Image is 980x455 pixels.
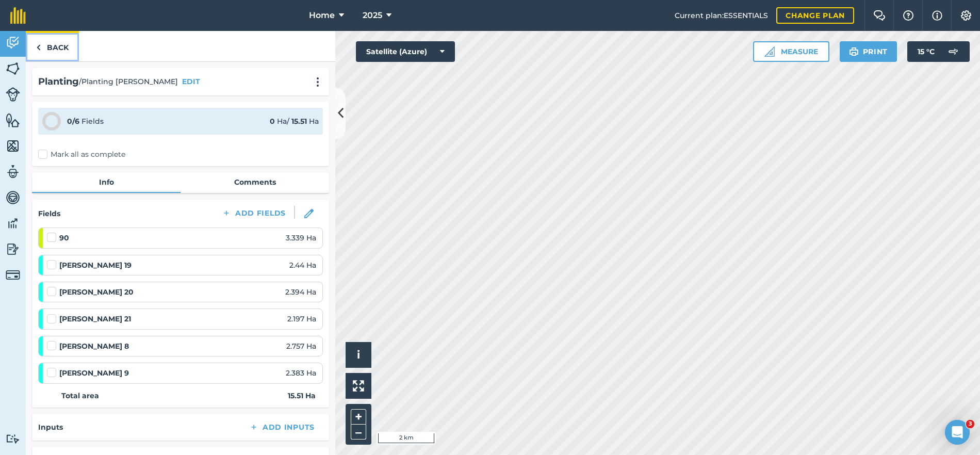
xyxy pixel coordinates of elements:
[960,10,972,21] img: A cog icon
[32,172,181,192] a: Info
[270,117,275,126] strong: 0
[59,313,131,324] strong: [PERSON_NAME] 21
[764,46,775,57] img: Ruler icon
[67,117,79,126] strong: 0 / 6
[907,41,970,62] button: 15 °C
[287,313,316,324] span: 2.197 Ha
[38,74,79,89] h2: Planting
[675,10,768,21] span: Current plan : ESSENTIALS
[6,268,20,282] img: svg+xml;base64,PD94bWwgdmVyc2lvbj0iMS4wIiBlbmNvZGluZz0idXRmLTgiPz4KPCEtLSBHZW5lcmF0b3I6IEFkb2JlIE...
[291,117,307,126] strong: 15.51
[6,164,20,180] img: svg+xml;base64,PD94bWwgdmVyc2lvbj0iMS4wIiBlbmNvZGluZz0idXRmLTgiPz4KPCEtLSBHZW5lcmF0b3I6IEFkb2JlIE...
[945,420,970,445] iframe: Intercom live chat
[353,380,364,392] img: Four arrows, one pointing top left, one top right, one bottom right and the last bottom left
[6,216,20,231] img: svg+xml;base64,PD94bWwgdmVyc2lvbj0iMS4wIiBlbmNvZGluZz0idXRmLTgiPz4KPCEtLSBHZW5lcmF0b3I6IEFkb2JlIE...
[214,206,294,220] button: Add Fields
[6,112,20,128] img: svg+xml;base64,PHN2ZyB4bWxucz0iaHR0cDovL3d3dy53My5vcmcvMjAwMC9zdmciIHdpZHRoPSI1NiIgaGVpZ2h0PSI2MC...
[59,286,134,298] strong: [PERSON_NAME] 20
[346,342,371,368] button: i
[312,77,324,87] img: svg+xml;base64,PHN2ZyB4bWxucz0iaHR0cDovL3d3dy53My5vcmcvMjAwMC9zdmciIHdpZHRoPSIyMCIgaGVpZ2h0PSIyNC...
[304,209,314,218] img: svg+xml;base64,PHN2ZyB3aWR0aD0iMTgiIGhlaWdodD0iMTgiIHZpZXdCb3g9IjAgMCAxOCAxOCIgZmlsbD0ibm9uZSIgeG...
[61,390,99,401] strong: Total area
[241,420,323,434] button: Add Inputs
[59,232,69,243] strong: 90
[26,31,79,61] a: Back
[932,9,942,22] img: svg+xml;base64,PHN2ZyB4bWxucz0iaHR0cDovL3d3dy53My5vcmcvMjAwMC9zdmciIHdpZHRoPSIxNyIgaGVpZ2h0PSIxNy...
[181,172,329,192] a: Comments
[6,87,20,102] img: svg+xml;base64,PD94bWwgdmVyc2lvbj0iMS4wIiBlbmNvZGluZz0idXRmLTgiPz4KPCEtLSBHZW5lcmF0b3I6IEFkb2JlIE...
[6,61,20,76] img: svg+xml;base64,PHN2ZyB4bWxucz0iaHR0cDovL3d3dy53My5vcmcvMjAwMC9zdmciIHdpZHRoPSI1NiIgaGVpZ2h0PSI2MC...
[285,286,316,298] span: 2.394 Ha
[902,10,914,21] img: A question mark icon
[38,149,125,160] label: Mark all as complete
[849,45,859,58] img: svg+xml;base64,PHN2ZyB4bWxucz0iaHR0cDovL3d3dy53My5vcmcvMjAwMC9zdmciIHdpZHRoPSIxOSIgaGVpZ2h0PSIyNC...
[966,420,974,428] span: 3
[840,41,897,62] button: Print
[38,421,63,433] h4: Inputs
[286,232,316,243] span: 3.339 Ha
[36,41,41,54] img: svg+xml;base64,PHN2ZyB4bWxucz0iaHR0cDovL3d3dy53My5vcmcvMjAwMC9zdmciIHdpZHRoPSI5IiBoZWlnaHQ9IjI0Ii...
[357,348,360,361] span: i
[288,390,316,401] strong: 15.51 Ha
[6,35,20,51] img: svg+xml;base64,PD94bWwgdmVyc2lvbj0iMS4wIiBlbmNvZGluZz0idXRmLTgiPz4KPCEtLSBHZW5lcmF0b3I6IEFkb2JlIE...
[289,259,316,271] span: 2.44 Ha
[873,10,886,21] img: Two speech bubbles overlapping with the left bubble in the forefront
[67,116,104,127] div: Fields
[182,76,200,87] button: EDIT
[6,434,20,444] img: svg+xml;base64,PD94bWwgdmVyc2lvbj0iMS4wIiBlbmNvZGluZz0idXRmLTgiPz4KPCEtLSBHZW5lcmF0b3I6IEFkb2JlIE...
[6,241,20,257] img: svg+xml;base64,PD94bWwgdmVyc2lvbj0iMS4wIiBlbmNvZGluZz0idXRmLTgiPz4KPCEtLSBHZW5lcmF0b3I6IEFkb2JlIE...
[59,259,132,271] strong: [PERSON_NAME] 19
[10,7,26,24] img: fieldmargin Logo
[363,9,382,22] span: 2025
[776,7,854,24] a: Change plan
[270,116,319,127] div: Ha / Ha
[6,190,20,205] img: svg+xml;base64,PD94bWwgdmVyc2lvbj0iMS4wIiBlbmNvZGluZz0idXRmLTgiPz4KPCEtLSBHZW5lcmF0b3I6IEFkb2JlIE...
[309,9,335,22] span: Home
[351,425,366,440] button: –
[918,41,935,62] span: 15 ° C
[356,41,455,62] button: Satellite (Azure)
[286,340,316,352] span: 2.757 Ha
[6,138,20,154] img: svg+xml;base64,PHN2ZyB4bWxucz0iaHR0cDovL3d3dy53My5vcmcvMjAwMC9zdmciIHdpZHRoPSI1NiIgaGVpZ2h0PSI2MC...
[59,340,129,352] strong: [PERSON_NAME] 8
[38,208,60,219] h4: Fields
[943,41,963,62] img: svg+xml;base64,PD94bWwgdmVyc2lvbj0iMS4wIiBlbmNvZGluZz0idXRmLTgiPz4KPCEtLSBHZW5lcmF0b3I6IEFkb2JlIE...
[79,76,178,87] span: / Planting [PERSON_NAME]
[351,409,366,425] button: +
[59,367,129,379] strong: [PERSON_NAME] 9
[286,367,316,379] span: 2.383 Ha
[753,41,829,62] button: Measure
